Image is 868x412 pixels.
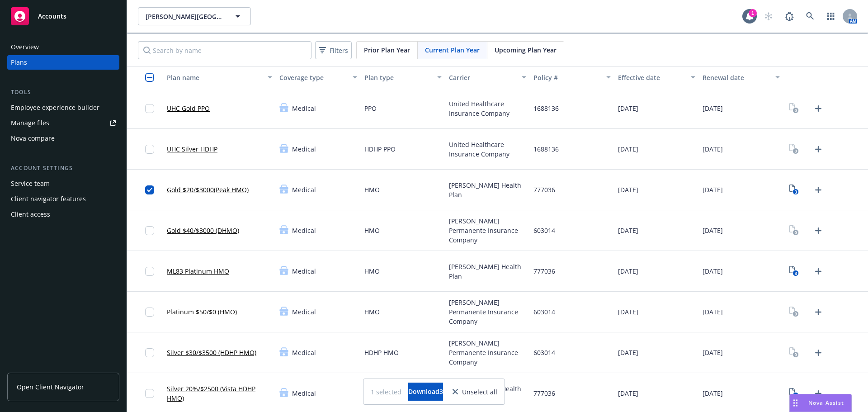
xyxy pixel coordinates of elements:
[145,308,154,317] input: Toggle Row Selected
[276,66,360,88] button: Coverage type
[11,55,27,70] div: Plans
[11,192,86,206] div: Client navigator features
[11,176,50,191] div: Service team
[703,104,723,113] span: [DATE]
[787,386,802,401] a: View Plan Documents
[167,104,210,113] a: UHC Gold PPO
[163,66,276,88] button: Plan name
[7,131,119,146] a: Nova compare
[533,144,559,154] span: 1688136
[364,307,380,317] span: HMO
[795,189,797,195] text: 3
[292,348,316,357] span: Medical
[533,73,601,82] div: Policy #
[787,183,802,197] a: View Plan Documents
[618,348,638,357] span: [DATE]
[618,388,638,398] span: [DATE]
[533,104,559,113] span: 1688136
[749,9,757,17] div: 1
[811,223,826,238] a: Upload Plan Documents
[618,266,638,276] span: [DATE]
[533,185,555,194] span: 777036
[530,66,614,88] button: Policy #
[292,307,316,317] span: Medical
[145,73,154,82] input: Select all
[364,104,377,113] span: PPO
[789,394,852,412] button: Nova Assist
[317,44,350,57] span: Filters
[38,13,66,20] span: Accounts
[811,142,826,156] a: Upload Plan Documents
[787,101,802,116] a: View Plan Documents
[533,348,555,357] span: 603014
[138,7,251,25] button: [PERSON_NAME][GEOGRAPHIC_DATA]
[449,298,526,326] span: [PERSON_NAME] Permanente Insurance Company
[145,185,154,194] input: Toggle Row Selected
[449,73,516,82] div: Carrier
[364,45,410,55] span: Prior Plan Year
[11,116,49,130] div: Manage files
[145,104,154,113] input: Toggle Row Selected
[408,387,443,396] span: Download 3
[364,226,380,235] span: HMO
[703,73,770,82] div: Renewal date
[787,142,802,156] a: View Plan Documents
[145,348,154,357] input: Toggle Row Selected
[703,226,723,235] span: [DATE]
[145,267,154,276] input: Toggle Row Selected
[699,66,783,88] button: Renewal date
[787,223,802,238] a: View Plan Documents
[361,66,445,88] button: Plan type
[167,144,217,154] a: UHC Silver HDHP
[811,305,826,319] a: Upload Plan Documents
[7,88,119,97] div: Tools
[364,185,380,194] span: HMO
[795,270,797,276] text: 3
[801,7,819,25] a: Search
[146,12,224,21] span: [PERSON_NAME][GEOGRAPHIC_DATA]
[703,144,723,154] span: [DATE]
[7,116,119,130] a: Manage files
[292,226,316,235] span: Medical
[7,55,119,70] a: Plans
[167,348,256,357] a: Silver $30/$3500 (HDHP HMO)
[7,4,119,29] a: Accounts
[790,394,801,412] div: Drag to move
[449,180,526,199] span: [PERSON_NAME] Health Plan
[7,176,119,191] a: Service team
[364,266,380,276] span: HMO
[11,100,99,115] div: Employee experience builder
[780,7,798,25] a: Report a Bug
[364,144,396,154] span: HDHP PPO
[614,66,699,88] button: Effective date
[703,266,723,276] span: [DATE]
[364,73,432,82] div: Plan type
[408,383,443,401] button: Download3
[145,145,154,154] input: Toggle Row Selected
[449,216,526,245] span: [PERSON_NAME] Permanente Insurance Company
[11,207,50,222] div: Client access
[7,164,119,173] div: Account settings
[330,46,348,55] span: Filters
[167,226,239,235] a: Gold $40/$3000 (DHMO)
[11,40,39,54] div: Overview
[703,388,723,398] span: [DATE]
[11,131,55,146] div: Nova compare
[7,100,119,115] a: Employee experience builder
[533,307,555,317] span: 603014
[703,307,723,317] span: [DATE]
[449,99,526,118] span: United Healthcare Insurance Company
[533,226,555,235] span: 603014
[292,266,316,276] span: Medical
[618,144,638,154] span: [DATE]
[145,389,154,398] input: Toggle Row Selected
[787,305,802,319] a: View Plan Documents
[811,264,826,279] a: Upload Plan Documents
[787,264,802,279] a: View Plan Documents
[808,399,844,407] span: Nova Assist
[371,387,401,397] span: 1 selected
[292,144,316,154] span: Medical
[759,7,778,25] a: Start snowing
[449,140,526,159] span: United Healthcare Insurance Company
[533,266,555,276] span: 777036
